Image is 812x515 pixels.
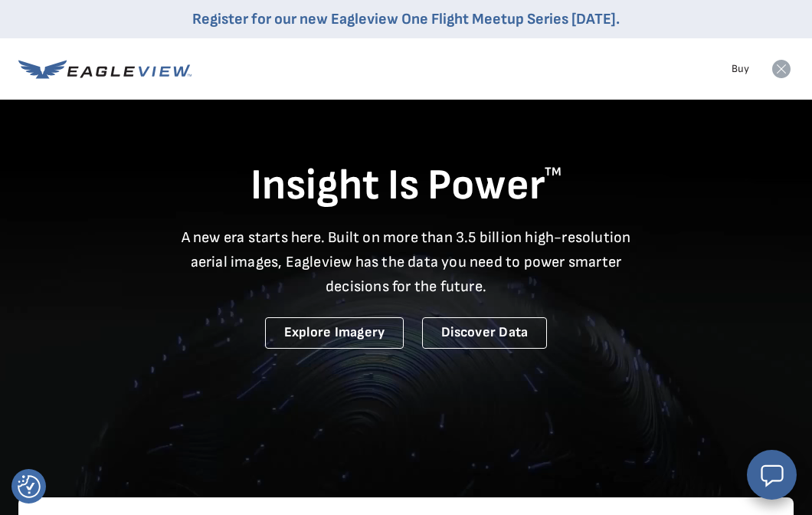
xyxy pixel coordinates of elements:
[192,10,620,28] a: Register for our new Eagleview One Flight Meetup Series [DATE].
[18,475,41,498] img: Revisit consent button
[732,62,749,76] a: Buy
[18,159,794,213] h1: Insight Is Power
[422,317,547,349] a: Discover Data
[545,165,562,179] sup: TM
[747,450,797,500] button: Open chat window
[18,475,41,498] button: Consent Preferences
[172,225,640,299] p: A new era starts here. Built on more than 3.5 billion high-resolution aerial images, Eagleview ha...
[265,317,404,349] a: Explore Imagery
